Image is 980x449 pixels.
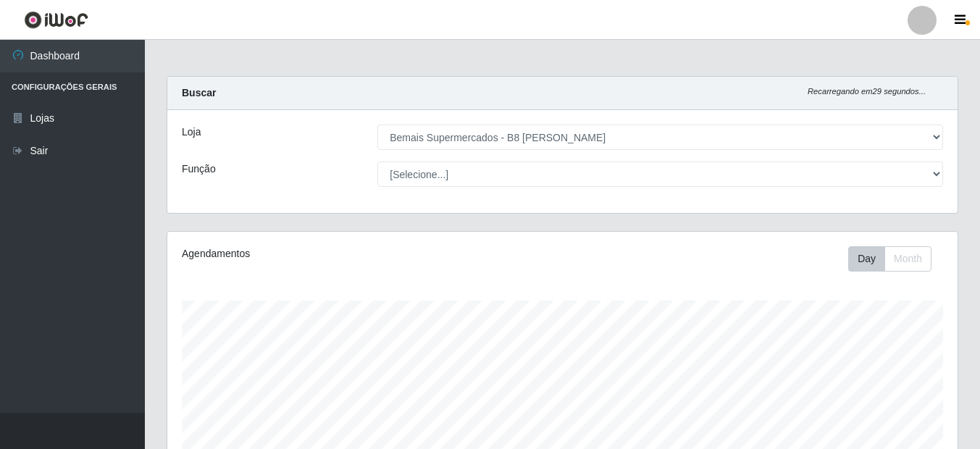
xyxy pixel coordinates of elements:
[24,11,88,29] img: CoreUI Logo
[182,87,216,98] strong: Buscar
[182,125,201,140] label: Loja
[848,246,885,272] button: Day
[848,246,943,272] div: Toolbar with button groups
[182,161,216,177] label: Função
[884,246,931,272] button: Month
[182,246,486,261] div: Agendamentos
[848,246,931,272] div: First group
[808,87,926,96] i: Recarregando em 29 segundos...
